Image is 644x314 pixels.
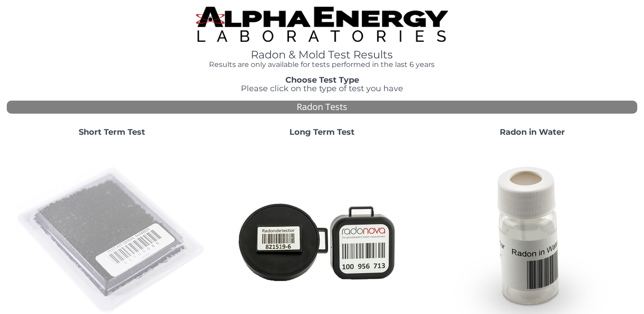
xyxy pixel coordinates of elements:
span: Please click on the type of test you have [241,84,403,93]
strong: Radon in Water [500,127,565,137]
strong: Long Term Test [289,127,355,137]
h1: Radon & Mold Test Results [196,49,448,61]
strong: Choose Test Type [285,75,359,85]
img: TightCrop.jpg [196,7,448,42]
h4: Results are only available for tests performed in the last 6 years [196,61,448,69]
strong: Short Term Test [79,127,145,137]
div: Radon Tests [7,101,637,114]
